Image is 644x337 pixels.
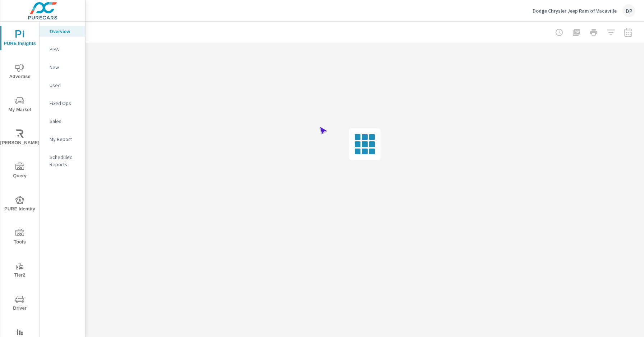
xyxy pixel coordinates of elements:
[3,30,37,48] span: PURE Insights
[3,163,37,180] span: Query
[50,82,79,89] p: Used
[50,100,79,107] p: Fixed Ops
[3,229,37,246] span: Tools
[40,62,85,73] div: New
[3,63,37,81] span: Advertise
[50,46,79,53] p: PIPA
[40,134,85,145] div: My Report
[622,4,635,17] div: DP
[50,28,79,35] p: Overview
[50,64,79,71] p: New
[50,154,79,168] p: Scheduled Reports
[40,80,85,91] div: Used
[3,295,37,313] span: Driver
[3,196,37,213] span: PURE Identity
[40,98,85,109] div: Fixed Ops
[3,262,37,279] span: Tier2
[50,136,79,143] p: My Report
[40,44,85,55] div: PIPA
[50,118,79,125] p: Sales
[40,116,85,127] div: Sales
[40,26,85,37] div: Overview
[533,8,617,14] p: Dodge Chrysler Jeep Ram of Vacaville
[40,152,85,170] div: Scheduled Reports
[3,96,37,114] span: My Market
[3,129,37,147] span: [PERSON_NAME]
